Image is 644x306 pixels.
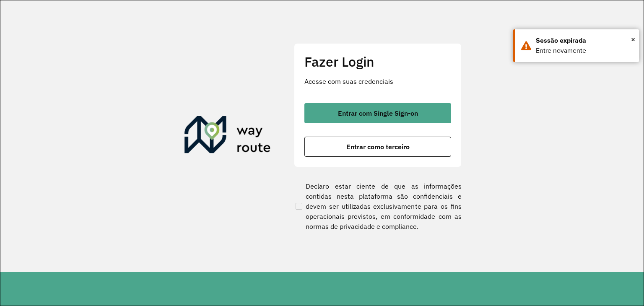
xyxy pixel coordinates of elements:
span: Entrar com Single Sign-on [338,110,418,117]
p: Acesse com suas credenciais [304,76,451,86]
div: Entre novamente [536,46,633,56]
button: Close [631,33,635,46]
span: × [631,33,635,46]
span: Entrar como terceiro [346,143,410,150]
img: Roteirizador AmbevTech [184,116,271,156]
div: Sessão expirada [536,36,633,46]
h2: Fazer Login [304,54,451,70]
button: button [304,103,451,123]
button: button [304,137,451,157]
label: Declaro estar ciente de que as informações contidas nesta plataforma são confidenciais e devem se... [294,181,462,231]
